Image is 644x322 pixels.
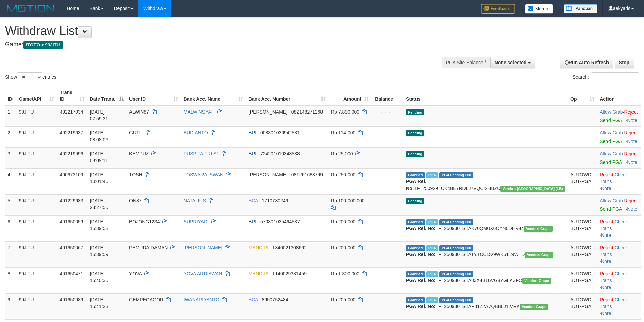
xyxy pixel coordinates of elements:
[403,267,568,293] td: TF_250930_STA83X4B16VG8YGLKZFO
[403,293,568,319] td: TF_250930_STAP81Z2A7QBBLJ1IVRK
[597,215,641,241] td: · ·
[16,147,57,168] td: 99JITU
[564,4,597,13] img: panduan.png
[129,271,142,276] span: YOVA
[600,219,628,231] a: Check Trans
[426,271,438,277] span: Marked by aekrubicon
[184,297,219,302] a: IWANARIYANTO
[5,3,56,14] img: MOTION_logo.png
[403,241,568,267] td: TF_250930_STATYTCCDV9WK5119WTD
[601,258,611,264] a: Note
[129,245,168,250] span: PEMUDAIDAMAN
[16,293,57,319] td: 99JITU
[90,172,109,184] span: [DATE] 10:01:46
[59,245,83,250] span: 491650067
[439,271,473,277] span: PGA Pending
[5,105,16,127] td: 1
[403,215,568,241] td: TF_250930_STAK70QM0X6QYN0DHV44
[184,109,215,115] a: MALWINSYAH
[16,126,57,147] td: 99JITU
[16,194,57,215] td: 99JITU
[600,198,624,203] span: ·
[426,297,438,303] span: Marked by aekrubicon
[5,72,56,82] label: Show entries
[597,267,641,293] td: · ·
[600,109,624,115] span: ·
[184,219,209,224] a: SUPRIYADI
[600,245,613,250] a: Reject
[129,109,149,115] span: ALWIN87
[597,105,641,127] td: ·
[627,159,637,165] a: Note
[374,108,401,115] div: - - -
[374,150,401,157] div: - - -
[129,172,142,177] span: TOSH
[627,139,637,144] a: Note
[600,159,622,165] a: Send PGA
[573,72,639,82] label: Search:
[59,271,83,276] span: 491650471
[568,86,597,105] th: Op: activate to sort column ascending
[87,86,126,105] th: Date Trans.: activate to sort column descending
[331,219,355,224] span: Rp 200.000
[495,60,527,65] span: None selected
[522,278,551,284] span: Vendor URL: https://settle31.1velocity.biz
[525,252,553,258] span: Vendor URL: https://settle31.1velocity.biz
[439,219,473,225] span: PGA Pending
[129,297,163,302] span: CEMPEGACOR
[406,109,424,115] span: Pending
[16,105,57,127] td: 99JITU
[591,72,639,82] input: Search:
[600,206,622,212] a: Send PGA
[90,151,109,163] span: [DATE] 08:09:11
[59,219,83,224] span: 491650059
[129,198,142,203] span: ON87
[600,219,613,224] a: Reject
[260,130,300,135] span: Copy 008301036942531 to clipboard
[248,109,287,115] span: [PERSON_NAME]
[184,245,222,250] a: [PERSON_NAME]
[5,86,16,105] th: ID
[403,168,568,194] td: TF_250929_CK4BE7RDLJ7VQCI2HBZU
[374,171,401,178] div: - - -
[23,41,63,49] span: ITOTO > 99JITU
[374,197,401,204] div: - - -
[406,226,435,231] b: PGA Ref. No:
[5,41,423,48] h4: Game:
[5,194,16,215] td: 5
[426,219,438,225] span: Marked by aekrubicon
[597,86,641,105] th: Action
[601,284,611,290] a: Note
[59,172,83,177] span: 490673109
[331,151,353,156] span: Rp 25.000
[248,130,256,135] span: BRI
[57,86,87,105] th: Trans ID: activate to sort column ascending
[406,198,424,204] span: Pending
[426,172,438,178] span: Marked by aeklambo
[248,219,256,224] span: BRI
[90,297,109,309] span: [DATE] 15:41:23
[59,130,83,135] span: 492219637
[374,296,401,303] div: - - -
[490,57,535,68] button: None selected
[568,267,597,293] td: AUTOWD-BOT-PGA
[5,267,16,293] td: 8
[597,147,641,168] td: ·
[597,168,641,194] td: · ·
[16,215,57,241] td: 99JITU
[406,271,425,277] span: Grabbed
[520,304,548,310] span: Vendor URL: https://settle31.1velocity.biz
[406,130,424,136] span: Pending
[600,130,623,135] a: Allow Grab
[600,139,622,144] a: Send PGA
[374,218,401,225] div: - - -
[181,86,246,105] th: Bank Acc. Name: activate to sort column ascending
[129,151,149,156] span: KEMPUZ
[59,151,83,156] span: 492219996
[597,126,641,147] td: ·
[331,271,359,276] span: Rp 1.300.000
[5,241,16,267] td: 7
[600,151,623,156] a: Allow Grab
[248,172,287,177] span: [PERSON_NAME]
[600,172,628,184] a: Check Trans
